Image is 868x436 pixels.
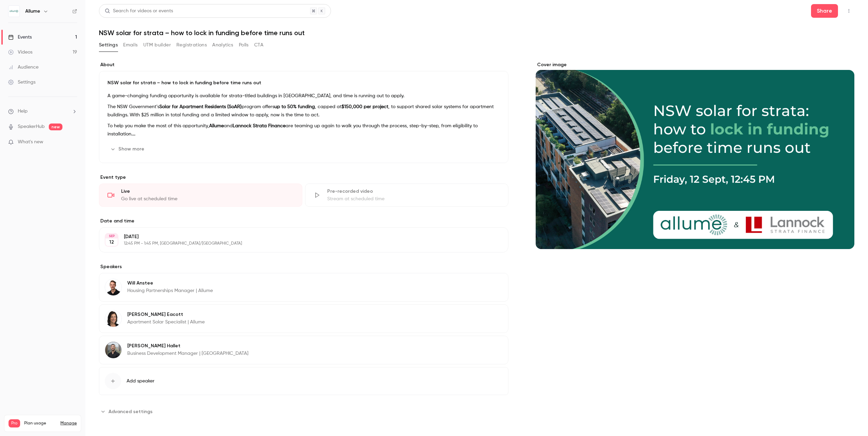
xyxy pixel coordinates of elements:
span: Pro [9,419,20,427]
button: Analytics [212,40,233,50]
img: Liz Eacott [105,310,121,327]
p: Business Development Manager | [GEOGRAPHIC_DATA] [127,350,248,357]
h6: Allume [25,8,40,15]
div: Videos [8,49,32,56]
p: Housing Partnerships Manager | Allume [127,287,213,294]
div: Pre-recorded video [327,188,500,195]
button: UTM builder [143,40,171,50]
div: Stream at scheduled time [327,195,500,202]
strong: up to 50% funding [274,104,315,109]
section: Advanced settings [99,406,508,417]
div: Go live at scheduled time [121,195,294,202]
div: Settings [8,79,35,86]
div: Will AnsteeWill AnsteeHousing Partnerships Manager | Allume [99,273,508,302]
p: [DATE] [124,233,472,240]
div: LiveGo live at scheduled time [99,184,302,207]
span: Add speaker [127,378,155,384]
a: Manage [60,421,77,426]
div: SEP [105,234,118,238]
p: 12 [109,239,114,246]
button: Emails [123,40,138,50]
button: Settings [99,40,118,50]
button: CTA [254,40,263,50]
li: help-dropdown-opener [8,108,77,115]
span: What's new [18,139,43,146]
button: Add speaker [99,367,508,395]
p: [PERSON_NAME] Eacott [127,311,205,318]
p: 12:45 PM - 1:45 PM, [GEOGRAPHIC_DATA]/[GEOGRAPHIC_DATA] [124,241,472,246]
div: Pre-recorded videoStream at scheduled time [305,184,508,207]
strong: Solar for Apartment Residents (SoAR) [159,104,242,109]
img: Will Anstee [105,279,121,295]
div: Keith Hallet[PERSON_NAME] HalletBusiness Development Manager | [GEOGRAPHIC_DATA] [99,336,508,364]
label: Speakers [99,263,508,270]
strong: Lannock Strata Finance [233,123,286,128]
p: Event type [99,174,508,181]
h1: NSW solar for strata – how to lock in funding before time runs out [99,29,854,37]
a: SpeakerHub [18,123,45,130]
p: To help you make the most of this opportunity, and are teaming up again to walk you through the p... [107,122,500,138]
button: Registrations [176,40,207,50]
p: A game-changing funding opportunity is available for strata-titled buildings in [GEOGRAPHIC_DATA]... [107,92,500,100]
section: Cover image [536,61,854,249]
label: Cover image [536,61,854,68]
button: Polls [239,40,249,50]
div: Liz Eacott[PERSON_NAME] EacottApartment Solar Specialist | Allume [99,304,508,333]
span: new [49,123,62,130]
span: Plan usage [24,421,56,426]
div: Events [8,34,32,41]
div: Audience [8,64,39,71]
p: Apartment Solar Specialist | Allume [127,319,205,325]
span: Help [18,108,28,115]
p: NSW solar for strata – how to lock in funding before time runs out [107,79,500,86]
img: Keith Hallet [105,342,121,358]
p: Will Anstee [127,280,213,287]
p: [PERSON_NAME] Hallet [127,343,248,349]
img: Allume [9,6,19,17]
p: The NSW Government’s program offers , capped at , to support shared solar systems for apartment b... [107,103,500,119]
iframe: Noticeable Trigger [69,139,77,145]
button: Advanced settings [99,406,157,417]
button: Show more [107,144,148,155]
label: About [99,61,508,68]
div: Search for videos or events [105,8,173,15]
strong: $150,000 per project [342,104,388,109]
button: Share [811,4,838,18]
label: Date and time [99,218,508,224]
div: Live [121,188,294,195]
strong: Allume [209,123,224,128]
span: Advanced settings [108,408,153,415]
